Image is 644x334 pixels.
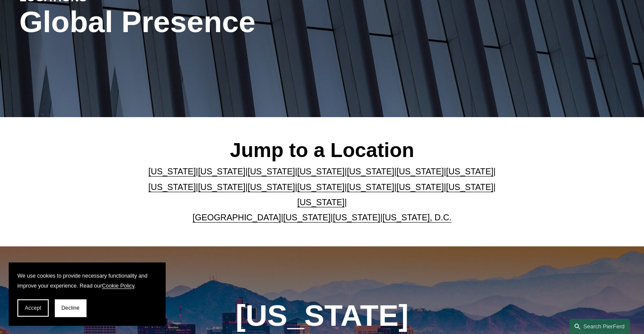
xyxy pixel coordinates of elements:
a: [US_STATE] [397,182,444,192]
p: | | | | | | | | | | | | | | | | | | [145,164,498,225]
a: [US_STATE] [297,167,344,176]
a: Cookie Policy [102,283,134,289]
a: [US_STATE] [198,167,245,176]
a: [US_STATE] [247,182,295,192]
h1: [US_STATE] [196,298,448,333]
a: [US_STATE] [148,182,196,192]
a: [US_STATE] [347,167,394,176]
button: Accept [17,299,49,317]
a: [US_STATE] [446,182,494,192]
a: [US_STATE] [148,167,196,176]
a: [US_STATE] [247,167,295,176]
button: Decline [55,299,86,317]
a: [US_STATE], D.C. [382,213,451,222]
a: [US_STATE] [397,167,444,176]
span: Decline [61,305,80,311]
a: [US_STATE] [283,213,330,222]
a: [US_STATE] [333,213,380,222]
a: [US_STATE] [446,167,494,176]
a: [US_STATE] [347,182,394,192]
span: Accept [25,305,41,311]
a: [US_STATE] [297,197,344,207]
h2: Jump to a Location [145,138,498,163]
a: [GEOGRAPHIC_DATA] [193,213,281,222]
h1: Global Presence [19,5,423,39]
a: [US_STATE] [198,182,245,192]
p: We use cookies to provide necessary functionality and improve your experience. Read our . [17,271,157,291]
section: Cookie banner [9,262,165,325]
a: Search this site [569,319,630,334]
a: [US_STATE] [297,182,344,192]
